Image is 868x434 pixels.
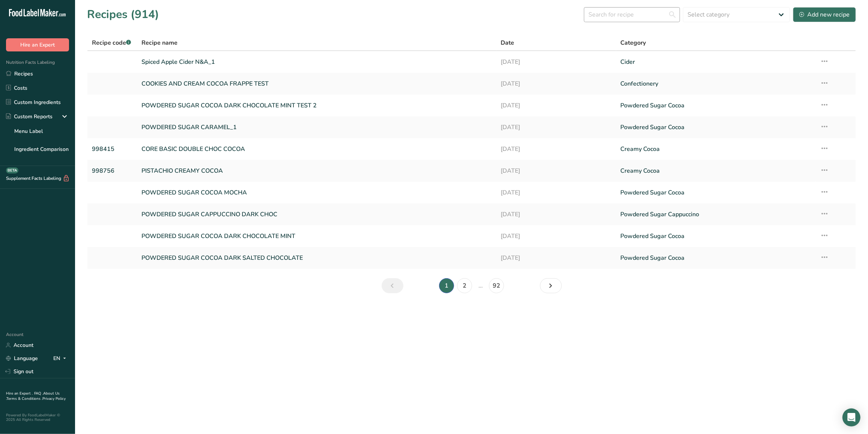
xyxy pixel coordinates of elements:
[621,163,811,179] a: Creamy Cocoa
[621,98,811,113] a: Powdered Sugar Cocoa
[501,38,514,47] span: Date
[141,98,492,113] a: POWDERED SUGAR COCOA DARK CHOCOLATE MINT TEST 2
[501,54,612,70] a: [DATE]
[501,119,612,135] a: [DATE]
[141,38,178,47] span: Recipe name
[621,206,811,222] a: Powdered Sugar Cappuccino
[457,278,472,293] a: Page 2.
[6,352,38,365] a: Language
[489,278,504,293] a: Page 92.
[6,391,33,396] a: Hire an Expert .
[141,250,492,266] a: POWDERED SUGAR COCOA DARK SALTED CHOCOLATE
[141,76,492,92] a: COOKIES AND CREAM COCOA FRAPPE TEST
[141,185,492,200] a: POWDERED SUGAR COCOA MOCHA
[141,228,492,244] a: POWDERED SUGAR COCOA DARK CHOCOLATE MINT
[540,278,562,293] a: Next page
[501,141,612,157] a: [DATE]
[501,76,612,92] a: [DATE]
[92,39,131,47] span: Recipe code
[6,391,60,401] a: About Us .
[382,278,403,293] a: Previous page
[6,396,42,401] a: Terms & Conditions .
[141,119,492,135] a: POWDERED SUGAR CARAMEL_1
[501,98,612,113] a: [DATE]
[621,250,811,266] a: Powdered Sugar Cocoa
[6,113,53,121] div: Custom Reports
[621,119,811,135] a: Powdered Sugar Cocoa
[621,185,811,200] a: Powdered Sugar Cocoa
[92,163,132,179] a: 998756
[501,228,612,244] a: [DATE]
[141,206,492,222] a: POWDERED SUGAR CAPPUCCINO DARK CHOC
[34,391,43,396] a: FAQ .
[42,396,66,401] a: Privacy Policy
[621,76,811,92] a: Confectionery
[141,141,492,157] a: CORE BASIC DOUBLE CHOC COCOA
[141,163,492,179] a: PISTACHIO CREAMY COCOA
[621,38,646,47] span: Category
[621,228,811,244] a: Powdered Sugar Cocoa
[799,10,850,19] div: Add new recipe
[501,163,612,179] a: [DATE]
[621,54,811,70] a: Cider
[621,141,811,157] a: Creamy Cocoa
[501,250,612,266] a: [DATE]
[87,6,159,23] h1: Recipes (914)
[501,185,612,200] a: [DATE]
[501,206,612,222] a: [DATE]
[6,167,18,173] div: BETA
[6,38,69,51] button: Hire an Expert
[584,7,680,22] input: Search for recipe
[92,141,132,157] a: 998415
[6,413,69,422] div: Powered By FoodLabelMaker © 2025 All Rights Reserved
[141,54,492,70] a: Spiced Apple Cider N&A_1
[842,408,860,426] div: Open Intercom Messenger
[53,354,69,363] div: EN
[793,7,856,22] button: Add new recipe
